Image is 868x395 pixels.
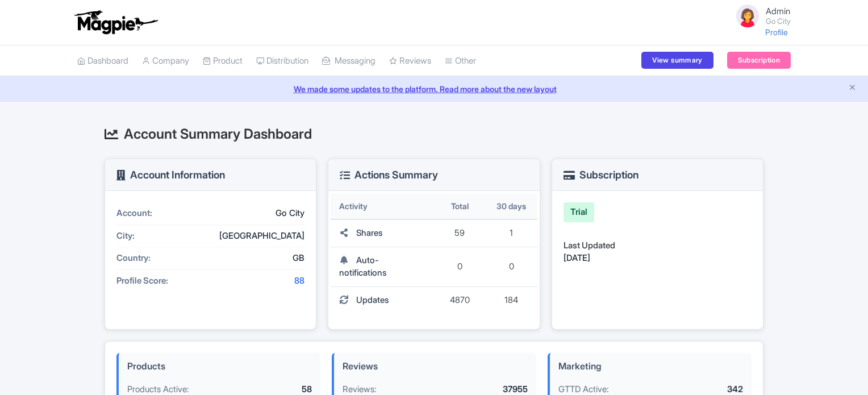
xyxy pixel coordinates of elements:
[116,275,202,288] div: Profile Score:
[202,230,304,243] div: [GEOGRAPHIC_DATA]
[434,220,486,247] td: 59
[339,255,387,278] span: Auto-notifications
[848,82,857,95] button: Close announcement
[727,2,791,30] a: Admin Go City
[434,287,486,314] td: 4870
[727,52,791,69] a: Subscription
[356,227,383,238] span: Shares
[564,169,639,181] h3: Subscription
[564,252,752,265] div: [DATE]
[116,207,202,220] div: Account:
[7,83,861,95] a: We made some updates to the platform. Read more about the new layout
[202,252,304,265] div: GB
[509,261,514,272] span: 0
[564,202,594,222] div: Trial
[766,6,790,16] span: Admin
[105,127,763,142] h2: Account Summary Dashboard
[203,45,243,77] a: Product
[343,361,527,372] h4: Reviews
[558,361,743,372] h4: Marketing
[486,193,537,220] th: 30 days
[766,18,791,25] small: Go City
[389,45,431,77] a: Reviews
[77,45,128,77] a: Dashboard
[116,252,202,265] div: Country:
[510,227,513,238] span: 1
[734,2,761,30] img: avatar_key_member-9c1dde93af8b07d7383eb8b5fb890c87.png
[202,207,304,220] div: Go City
[340,169,438,181] h3: Actions Summary
[256,45,308,77] a: Distribution
[564,239,752,252] div: Last Updated
[116,230,202,243] div: City:
[765,27,788,37] a: Profile
[142,45,189,77] a: Company
[504,294,518,305] span: 184
[116,169,225,181] h3: Account Information
[322,45,375,77] a: Messaging
[331,193,434,220] th: Activity
[434,247,486,287] td: 0
[434,193,486,220] th: Total
[202,275,304,288] div: 88
[445,45,476,77] a: Other
[72,10,160,35] img: logo-ab69f6fb50320c5b225c76a69d11143b.png
[356,294,389,305] span: Updates
[127,361,312,372] h4: Products
[641,52,713,69] a: View summary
